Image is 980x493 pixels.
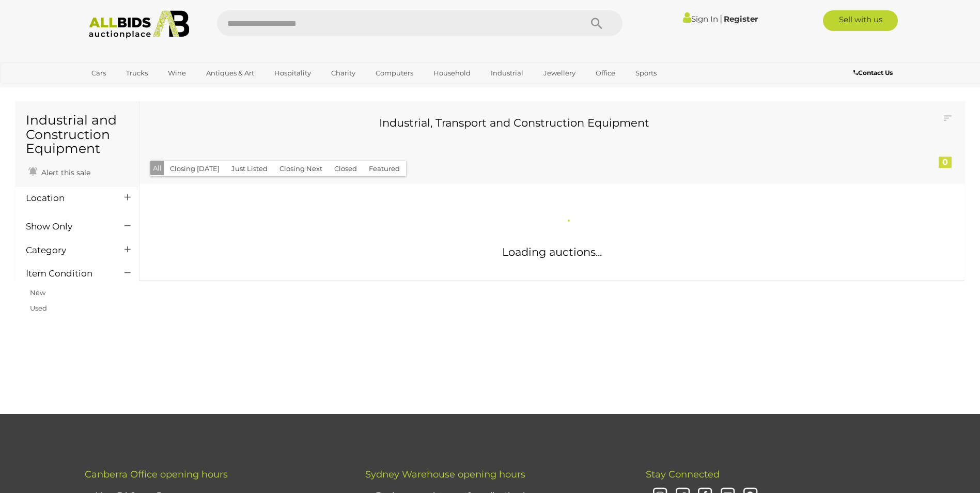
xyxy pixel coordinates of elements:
button: Just Listed [225,161,274,177]
img: Allbids.com.au [83,10,195,39]
button: Closed [328,161,363,177]
a: Used [30,304,47,312]
div: 0 [939,157,952,168]
span: Canberra Office opening hours [85,469,228,480]
a: Antiques & Art [199,65,261,82]
span: Stay Connected [646,469,720,480]
button: Search [571,10,623,36]
a: Cars [85,65,113,82]
button: All [150,161,164,176]
h4: Show Only [26,222,109,232]
span: Alert this sale [39,168,90,177]
h3: Industrial, Transport and Construction Equipment [158,117,871,129]
b: Contact Us [853,69,893,76]
a: Wine [161,65,193,82]
a: Register [724,14,758,24]
button: Featured [363,161,406,177]
a: Jewellery [537,65,582,82]
a: Alert this sale [26,164,93,179]
a: New [30,288,45,297]
a: Computers [369,65,420,82]
a: [GEOGRAPHIC_DATA] [85,82,172,99]
a: Office [589,65,622,82]
h1: Industrial and Construction Equipment [26,113,129,156]
button: Closing [DATE] [164,161,226,177]
a: Household [427,65,477,82]
a: Charity [324,65,362,82]
h4: Item Condition [26,269,109,279]
a: Sign In [683,14,718,24]
a: Sell with us [823,10,898,31]
h4: Category [26,245,109,255]
a: Contact Us [853,67,895,79]
a: Trucks [119,65,154,82]
a: Sports [629,65,663,82]
button: Closing Next [273,161,329,177]
h4: Location [26,193,109,203]
span: | [720,13,722,24]
span: Sydney Warehouse opening hours [365,469,525,480]
a: Industrial [484,65,530,82]
a: Hospitality [268,65,318,82]
span: Loading auctions... [502,245,602,258]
